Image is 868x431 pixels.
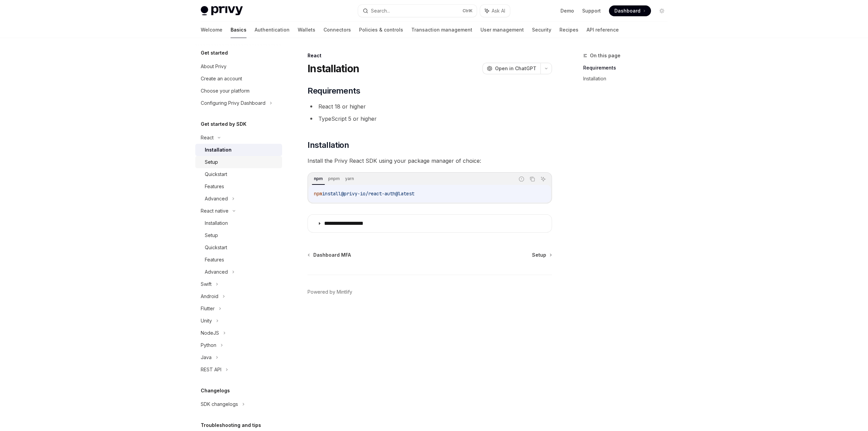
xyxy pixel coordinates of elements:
div: Search... [371,7,390,15]
a: Installation [195,144,282,156]
a: Features [195,180,282,193]
span: Dashboard [614,7,640,14]
a: Dashboard MFA [308,252,351,258]
a: About Privy [195,60,282,73]
a: Demo [560,7,574,14]
button: Toggle dark mode [656,5,667,16]
a: User management [480,22,524,38]
div: Features [205,182,224,191]
div: Installation [205,146,232,154]
h5: Get started [201,49,228,57]
button: Open in ChatGPT [482,63,540,74]
div: Flutter [201,305,215,313]
a: Features [195,254,282,266]
a: Recipes [559,22,578,38]
div: Swift [201,280,212,288]
span: Dashboard MFA [313,252,351,258]
h5: Get started by SDK [201,120,246,128]
div: React [201,134,214,142]
h1: Installation [308,62,359,75]
a: Setup [195,229,282,241]
div: Configuring Privy Dashboard [201,99,265,107]
a: Authentication [255,22,290,38]
div: pnpm [326,175,342,183]
h5: Troubleshooting and tips [201,421,261,429]
span: install [322,191,341,197]
a: API reference [587,22,619,38]
div: About Privy [201,62,226,71]
div: yarn [343,175,356,183]
div: Java [201,353,212,361]
div: Setup [205,158,218,166]
button: Search...CtrlK [358,5,477,17]
a: Quickstart [195,168,282,180]
a: Choose your platform [195,85,282,97]
div: Advanced [205,195,228,203]
div: Setup [205,231,218,239]
a: Installation [195,217,282,229]
a: Create an account [195,73,282,85]
span: npm [314,191,322,197]
div: Quickstart [205,170,227,178]
span: Ctrl K [462,8,473,14]
div: Advanced [205,268,228,276]
span: Install the Privy React SDK using your package manager of choice: [308,156,552,165]
img: light logo [201,6,243,16]
button: Ask AI [539,175,548,183]
a: Basics [231,22,246,38]
span: On this page [590,52,620,60]
a: Wallets [298,22,315,38]
div: REST API [201,366,221,374]
div: Choose your platform [201,87,250,95]
div: Quickstart [205,243,227,252]
span: Setup [532,252,546,258]
div: React [308,52,552,59]
div: Python [201,341,216,349]
button: Report incorrect code [517,175,526,183]
div: React native [201,207,229,215]
span: Ask AI [492,7,505,14]
h5: Changelogs [201,387,230,395]
a: Installation [583,73,673,84]
div: Unity [201,317,212,325]
div: Installation [205,219,228,227]
div: Android [201,292,218,300]
span: @privy-io/react-auth@latest [341,191,414,197]
div: npm [312,175,325,183]
div: Create an account [201,75,242,83]
li: React 18 or higher [308,102,552,111]
a: Policies & controls [359,22,403,38]
a: Powered by Mintlify [308,289,352,295]
button: Copy the contents from the code block [528,175,537,183]
a: Requirements [583,62,673,73]
li: TypeScript 5 or higher [308,114,552,123]
a: Quickstart [195,241,282,254]
a: Setup [532,252,551,258]
a: Welcome [201,22,222,38]
span: Open in ChatGPT [495,65,536,72]
div: Features [205,256,224,264]
div: SDK changelogs [201,400,238,408]
span: Installation [308,140,349,151]
a: Transaction management [411,22,472,38]
a: Connectors [323,22,351,38]
a: Dashboard [609,5,651,16]
span: Requirements [308,85,360,96]
a: Security [532,22,551,38]
a: Setup [195,156,282,168]
div: NodeJS [201,329,219,337]
button: Ask AI [480,5,510,17]
a: Support [582,7,601,14]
